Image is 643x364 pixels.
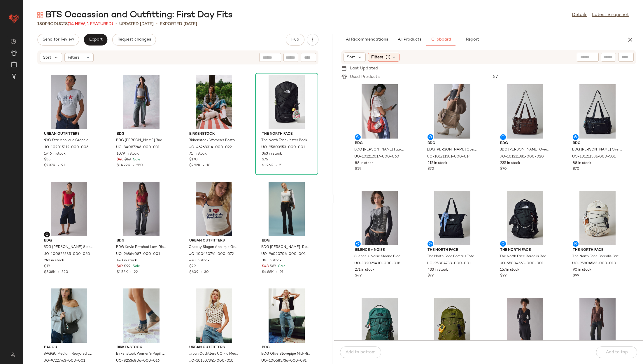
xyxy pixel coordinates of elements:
span: Filters [68,55,80,61]
img: 101211381_501_b [568,84,627,139]
span: 1079 in stock [117,151,139,157]
span: • [115,20,117,27]
img: 95804563_030_b [350,298,409,352]
img: 97227763_001_b [39,288,98,343]
img: 95803953_001_b [257,75,316,129]
span: Request changes [117,37,151,42]
span: Clipboard [431,37,451,42]
span: UO-102029410-000-018 [354,261,400,266]
span: $70 [428,167,434,172]
span: 320 [62,270,68,274]
span: Silence + Noise [355,248,404,253]
span: Export [89,37,102,42]
img: 101211381_020_b [495,84,554,139]
img: 100450741_072_b [185,182,243,236]
img: 101211381_014_b [423,84,482,139]
span: BDG [355,141,404,146]
span: The North Face Borealis Backpack in White, Women's at Urban Outfitters [572,254,622,259]
span: UO-100450741-000-072 [189,252,234,257]
span: NYC Star Applique Graphic Slim Tee in Light Grey, Women's at Urban Outfitters [43,138,93,143]
span: 21 [279,164,283,167]
span: Urban Outfitters [44,132,94,137]
span: The North Face [262,132,311,137]
span: Send for Review [42,37,74,42]
span: $14.22K [117,164,130,167]
span: UO-100826585-000-060 [43,252,90,257]
img: 96020706_001_b [257,182,316,236]
span: Birkenstock Women's Papillio Boston Chunky Suede Clog in Warm Sand, Women's at Urban Outfitters [116,351,166,357]
span: BDG [262,345,311,350]
img: 84087246_031_b [112,75,171,129]
span: 30 [204,270,209,274]
span: $2.37K [44,164,55,167]
span: UO-101211381-000-501 [572,154,616,160]
span: $75 [262,157,268,162]
span: The North Face Borealis Tote Bag in Black, Women's at Urban Outfitters [427,254,476,259]
span: $48 [117,157,123,162]
span: UO-95803953-000-001 [261,145,305,150]
span: UO-95804738-000-001 [427,261,471,266]
img: 102029410_018_b [350,191,409,245]
span: $35 [44,157,50,162]
img: svg%3e [37,12,43,18]
span: BDG Olive Stovepipe Mid-Rise [PERSON_NAME] in Indigo, Women's at Urban Outfitters [261,351,311,357]
span: 88 in stock [355,161,374,166]
img: 95804563_010_b [568,191,627,245]
span: Sort [43,55,51,61]
span: 18 [206,164,210,167]
img: 101212017_060_b [350,84,409,139]
span: Report [465,37,479,42]
img: 101507341_010_b [185,288,243,343]
span: BDG [PERSON_NAME]-Rise Flare [PERSON_NAME] in Black, Women's at Urban Outfitters [261,245,311,250]
span: • [198,270,204,274]
span: UO-101507341-000-010 [189,358,234,364]
img: 102408176_001_b [495,298,554,352]
span: 90 in stock [573,267,591,273]
img: 96864087_001_b [112,182,171,236]
span: 1746 in stock [44,151,66,157]
span: $19 [44,264,50,269]
span: The North Face [428,248,477,253]
span: BAGGU [44,345,94,350]
span: UO-46268314-000-022 [189,145,232,150]
span: (14 New, 1 Featured) [68,22,113,26]
button: Export [84,34,107,45]
span: $5.38K [44,270,56,274]
a: Latest Snapshot [592,12,629,19]
span: Hub [291,37,299,42]
span: UO-95804563-000-010 [572,261,616,266]
span: All Products [397,37,421,42]
span: • [273,164,279,167]
span: Birkenstock Women's Boston Soft Footbed Suede Clog in Mocha, Women's at Urban Outfitters [189,138,238,143]
span: BDG [PERSON_NAME] Oversized Shoulder Bag in Brown, Women's at Urban Outfitters [500,147,549,153]
span: 250 [136,164,143,167]
span: UO-95804563-000-001 [500,261,544,266]
span: The North Face Borealis Backpack in Black, Women's at Urban Outfitters [500,254,549,259]
span: BDG [PERSON_NAME] Sleeve Square Neck Cropped Tee Top in Red, Women's at Urban Outfitters [43,245,93,250]
span: $69 [117,264,123,269]
span: Sale [277,265,285,268]
div: Last Updated [347,65,383,71]
span: Urban Outfitters [189,238,239,244]
span: 271 in stock [355,267,374,273]
span: $99 [500,273,507,279]
img: 102015112_006_b [39,75,98,129]
span: Birkenstock [189,132,239,137]
button: Request changes [112,34,156,45]
span: UO-101211381-000-020 [500,154,544,160]
img: 95804738_001_b [423,191,482,245]
span: UO-100585736-000-091 [261,358,306,364]
span: $59 [355,167,361,172]
span: 88 in stock [573,161,591,166]
span: Silence + Noise Sloane Black Cat Graphic Twofer Long Sleeve Tee in Black/White, Women's at Urban ... [354,254,404,259]
span: UO-97227763-000-001 [43,358,85,364]
span: $99 [573,273,579,279]
span: $1.52K [117,270,128,274]
span: Sale [132,158,140,162]
span: BDG [262,238,311,244]
img: 102408176_020_b [568,298,627,352]
span: 22 [134,270,138,274]
span: Filters [371,54,383,60]
span: BAGGU Medium Recycled Leather Crescent Bag in Black, Women's at Urban Outfitters [43,351,93,357]
span: 157 in stock [500,267,519,273]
